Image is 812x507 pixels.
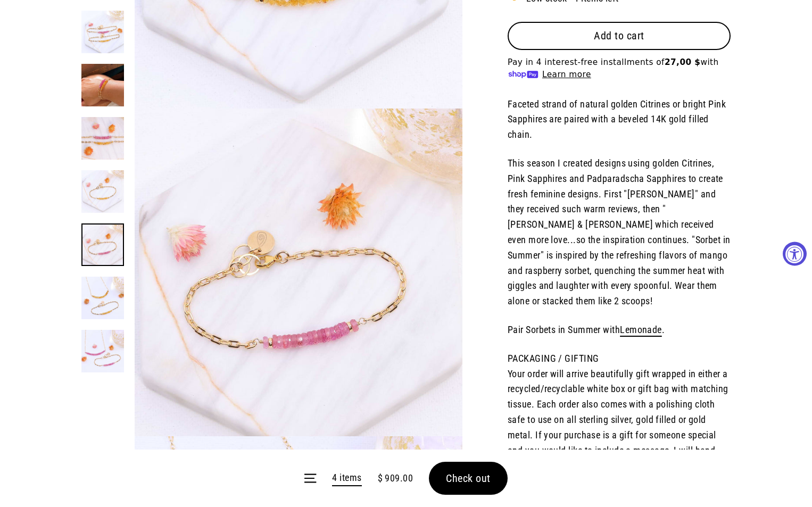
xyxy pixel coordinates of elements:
img: Sorbets in Summer - Gemstone Gold Stacking Bracelet life style image | Breathe Autumn Rain Artisa... [81,64,124,106]
button: Accessibility Widget, click to open [783,242,807,265]
a: 4 items [332,470,361,487]
button: Add to cart [508,22,731,50]
img: Sorbets in Summer - Citrine Gold Stacking Bracelet and matching Necklace image | Breathe Autumn R... [81,277,124,319]
span: Add to cart [594,30,644,43]
img: Sorbets in Summer - Pink Sapphire Gold Stacking Bracelet and matching Necklace image | Breathe Au... [81,330,124,372]
: Faceted strand of natural golden Citrines or bright Pink Sapphires are paired with a beveled 14K ... [508,98,726,140]
: Pair Sorbets in Summer with . [508,324,665,335]
img: Sorbets in Summer - Citrine Gold Stacking Bracelet image | Breathe Autumn Rain Artisan Jewelry [81,170,124,213]
img: Sorbets in Summer - Gemstone Gold Stacking Bracelet detail image | Breathe Autumn Rain Artisan Je... [81,117,124,160]
span: $ 909.00 [378,471,413,486]
: This season I created designs using golden Citrines, Pink Sapphires and Padparadscha Sapphires to... [508,157,731,306]
a: Lemonade [620,324,662,335]
img: Sorbets in Summer - Gemstone Gold Stacking Bracelet main image | Breathe Autumn Rain Artisan Jewelry [81,11,124,53]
